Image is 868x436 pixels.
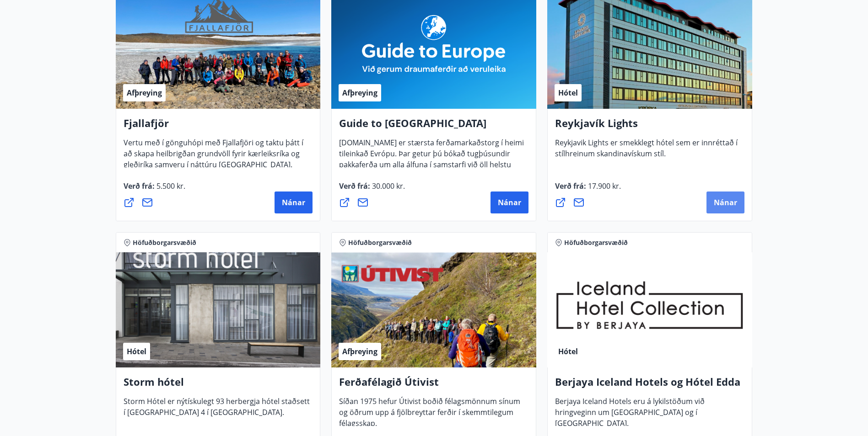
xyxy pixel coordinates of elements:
[133,238,196,247] span: Höfuðborgarsvæðið
[339,116,528,137] h4: Guide to [GEOGRAPHIC_DATA]
[127,88,162,98] span: Afþreying
[342,346,377,356] span: Afþreying
[339,396,520,436] span: Síðan 1975 hefur Útivist boðið félagsmönnum sínum og öðrum upp á fjölbreyttar ferðir í skemmtileg...
[558,346,578,356] span: Hótel
[339,181,405,198] span: Verð frá :
[124,181,185,198] span: Verð frá :
[124,375,313,396] h4: Storm hótel
[155,181,185,191] span: 5.500 kr.
[491,191,528,213] button: Nánar
[555,181,621,198] span: Verð frá :
[586,181,621,191] span: 17.900 kr.
[339,138,524,199] span: [DOMAIN_NAME] er stærsta ferðamarkaðstorg í heimi tileinkað Evrópu. Þar getur þú bókað tugþúsundi...
[282,197,305,207] span: Nánar
[124,116,313,137] h4: Fjallafjör
[342,88,377,98] span: Afþreying
[348,238,412,247] span: Höfuðborgarsvæðið
[555,396,705,436] span: Berjaya Iceland Hotels eru á lykilstöðum við hringveginn um [GEOGRAPHIC_DATA] og í [GEOGRAPHIC_DA...
[127,346,146,356] span: Hótel
[275,191,313,213] button: Nánar
[124,396,310,425] span: Storm Hótel er nýtískulegt 93 herbergja hótel staðsett í [GEOGRAPHIC_DATA] 4 í [GEOGRAPHIC_DATA].
[714,197,737,207] span: Nánar
[558,88,578,98] span: Hótel
[706,191,744,213] button: Nánar
[339,375,528,396] h4: Ferðafélagið Útivist
[555,116,744,137] h4: Reykjavík Lights
[124,138,303,177] span: Vertu með í gönguhópi með Fjallafjöri og taktu þátt í að skapa heilbrigðan grundvöll fyrir kærlei...
[555,375,744,396] h4: Berjaya Iceland Hotels og Hótel Edda
[564,238,628,247] span: Höfuðborgarsvæðið
[498,197,521,207] span: Nánar
[370,181,405,191] span: 30.000 kr.
[555,138,738,166] span: Reykjavik Lights er smekklegt hótel sem er innréttað í stílhreinum skandinavískum stíl.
